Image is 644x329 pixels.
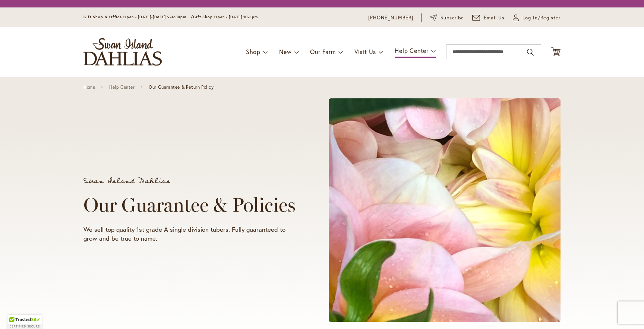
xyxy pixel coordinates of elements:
[279,48,291,56] span: New
[83,15,193,19] span: Gift Shop & Office Open - [DATE]-[DATE] 9-4:30pm /
[83,194,300,216] h1: Our Guarantee & Policies
[513,14,561,22] a: Log In/Register
[310,48,335,56] span: Our Farm
[395,47,429,54] span: Help Center
[246,48,261,56] span: Shop
[83,38,162,66] a: store logo
[430,14,464,22] a: Subscribe
[83,225,300,243] p: We sell top quality 1st grade A single division tubers. Fully guaranteed to grow and be true to n...
[523,14,561,22] span: Log In/Register
[472,14,505,22] a: Email Us
[83,177,300,185] p: Swan Island Dahlias
[354,48,376,56] span: Visit Us
[193,15,258,19] span: Gift Shop Open - [DATE] 10-3pm
[83,85,95,90] a: Home
[441,14,464,22] span: Subscribe
[368,14,413,22] a: [PHONE_NUMBER]
[484,14,505,22] span: Email Us
[527,46,534,58] button: Search
[109,85,135,90] a: Help Center
[7,315,42,329] div: TrustedSite Certified
[149,85,214,90] span: Our Guarantee & Return Policy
